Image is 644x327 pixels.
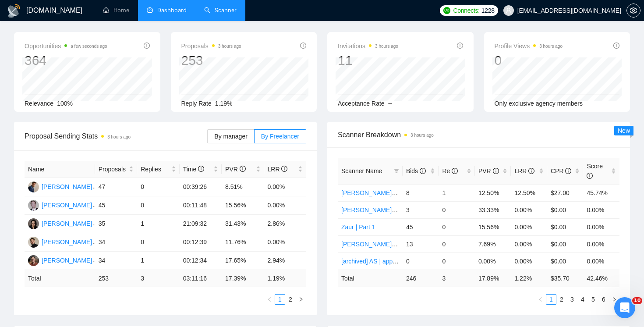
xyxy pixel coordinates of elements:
[264,215,307,233] td: 2.86%
[95,161,137,178] th: Proposals
[547,270,584,287] td: $ 35.70
[511,201,547,218] td: 0.00%
[618,127,630,134] span: New
[137,161,179,178] th: Replies
[28,183,92,190] a: AM[PERSON_NAME]
[300,43,306,49] span: info-circle
[28,237,39,248] img: TO
[511,218,547,235] td: 0.00%
[181,100,212,107] span: Reply Rate
[180,196,222,215] td: 00:11:48
[403,270,439,287] td: 246
[298,297,304,302] span: right
[388,100,392,107] span: --
[222,233,264,252] td: 11.76%
[286,295,295,304] a: 2
[147,7,153,13] span: dashboard
[264,196,307,215] td: 0.00%
[264,294,275,305] li: Previous Page
[181,52,241,69] div: 253
[180,215,222,233] td: 21:09:32
[457,43,463,49] span: info-circle
[28,238,92,245] a: TO[PERSON_NAME]
[137,252,179,270] td: 1
[240,166,246,172] span: info-circle
[144,43,150,49] span: info-circle
[588,294,598,305] li: 5
[222,252,264,270] td: 17.65%
[609,294,619,305] button: right
[296,294,306,305] li: Next Page
[627,7,640,14] span: setting
[539,44,563,49] time: 3 hours ago
[557,295,566,304] a: 2
[528,168,534,174] span: info-circle
[264,178,307,196] td: 0.00%
[137,196,179,215] td: 0
[25,100,53,107] span: Relevance
[95,196,137,215] td: 45
[410,133,434,138] time: 3 hours ago
[598,294,609,305] li: 6
[452,168,458,174] span: info-circle
[626,4,640,18] button: setting
[475,184,511,201] td: 12.50%
[338,41,398,51] span: Invitations
[406,167,426,174] span: Bids
[338,100,385,107] span: Acceptance Rate
[453,6,479,15] span: Connects:
[567,295,577,304] a: 3
[268,166,288,173] span: LRR
[588,295,598,304] a: 5
[439,235,475,252] td: 0
[609,294,619,305] li: Next Page
[535,294,546,305] li: Previous Page
[275,294,285,305] li: 1
[141,164,169,174] span: Replies
[341,167,382,174] span: Scanner Name
[95,252,137,270] td: 34
[267,297,272,302] span: left
[281,166,287,172] span: info-circle
[57,100,73,107] span: 100%
[137,270,179,287] td: 3
[42,256,92,265] div: [PERSON_NAME]
[546,295,556,304] a: 1
[547,218,584,235] td: $0.00
[222,196,264,215] td: 15.56%
[180,270,222,287] td: 03:11:16
[25,52,107,69] div: 364
[565,168,571,174] span: info-circle
[341,224,375,231] a: Zaur | Part 1
[95,233,137,252] td: 34
[514,167,534,174] span: LRR
[583,218,619,235] td: 0.00%
[613,43,619,49] span: info-circle
[28,200,39,211] img: VP
[442,167,458,174] span: Re
[180,252,222,270] td: 00:12:34
[556,294,567,305] li: 2
[583,270,619,287] td: 42.46 %
[475,201,511,218] td: 33.33%
[42,237,92,247] div: [PERSON_NAME]
[587,173,593,179] span: info-circle
[222,178,264,196] td: 8.51%
[495,41,563,51] span: Profile Views
[137,215,179,233] td: 1
[475,235,511,252] td: 7.69%
[583,201,619,218] td: 0.00%
[180,233,222,252] td: 00:12:39
[28,181,39,192] img: AM
[511,270,547,287] td: 1.22 %
[375,44,398,49] time: 3 hours ago
[511,184,547,201] td: 12.50%
[495,52,563,69] div: 0
[420,168,426,174] span: info-circle
[338,129,619,140] span: Scanner Breakdown
[107,135,131,139] time: 3 hours ago
[583,252,619,270] td: 0.00%
[439,218,475,235] td: 0
[392,164,401,178] span: filter
[42,200,92,210] div: [PERSON_NAME]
